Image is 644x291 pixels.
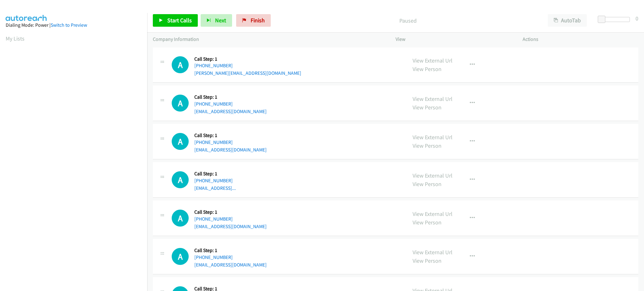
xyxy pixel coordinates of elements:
a: View Person [413,142,441,149]
h1: A [172,171,189,188]
button: AutoTab [548,14,587,27]
div: The call is yet to be attempted [172,248,189,265]
a: View Person [413,257,441,264]
div: The call is yet to be attempted [172,133,189,150]
h5: Call Step: 1 [194,209,267,215]
div: The call is yet to be attempted [172,210,189,227]
a: View External Url [413,134,452,141]
p: Actions [523,36,638,43]
a: [EMAIL_ADDRESS][DOMAIN_NAME] [194,223,267,229]
a: Switch to Preview [51,22,87,28]
p: View [396,36,511,43]
h5: Call Step: 1 [194,56,301,62]
a: [EMAIL_ADDRESS][DOMAIN_NAME] [194,262,267,268]
h5: Call Step: 1 [194,247,267,254]
a: [PHONE_NUMBER] [194,101,233,107]
div: The call is yet to be attempted [172,95,189,112]
h5: Call Step: 1 [194,171,236,177]
div: The call is yet to be attempted [172,56,189,73]
a: View External Url [413,172,452,179]
p: Paused [279,16,536,25]
div: Dialing Mode: Power | [6,21,142,29]
a: [PHONE_NUMBER] [194,63,233,69]
h1: A [172,56,189,73]
a: My Lists [6,35,25,42]
a: Start Calls [153,14,198,27]
a: [PHONE_NUMBER] [194,216,233,222]
span: Finish [251,17,265,24]
a: [EMAIL_ADDRESS][DOMAIN_NAME] [194,147,267,153]
a: View External Url [413,57,452,64]
a: View Person [413,180,441,188]
h1: A [172,95,189,112]
a: View Person [413,219,441,226]
a: [PERSON_NAME][EMAIL_ADDRESS][DOMAIN_NAME] [194,70,301,76]
a: View External Url [413,249,452,256]
a: View External Url [413,210,452,217]
a: [EMAIL_ADDRESS][DOMAIN_NAME] [194,108,267,114]
a: [PHONE_NUMBER] [194,254,233,260]
a: [PHONE_NUMBER] [194,178,233,184]
span: Next [215,17,226,24]
div: The call is yet to be attempted [172,171,189,188]
a: [EMAIL_ADDRESS]... [194,185,236,191]
span: Start Calls [167,17,192,24]
p: Company Information [153,36,384,43]
h5: Call Step: 1 [194,94,267,100]
a: View External Url [413,95,452,102]
div: Delay between calls (in seconds) [601,17,630,22]
a: View Person [413,65,441,73]
div: 0 [636,14,638,23]
a: View Person [413,104,441,111]
a: Finish [236,14,271,27]
h5: Call Step: 1 [194,132,267,139]
h1: A [172,210,189,227]
a: [PHONE_NUMBER] [194,139,233,145]
button: Next [201,14,232,27]
h1: A [172,133,189,150]
h1: A [172,248,189,265]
